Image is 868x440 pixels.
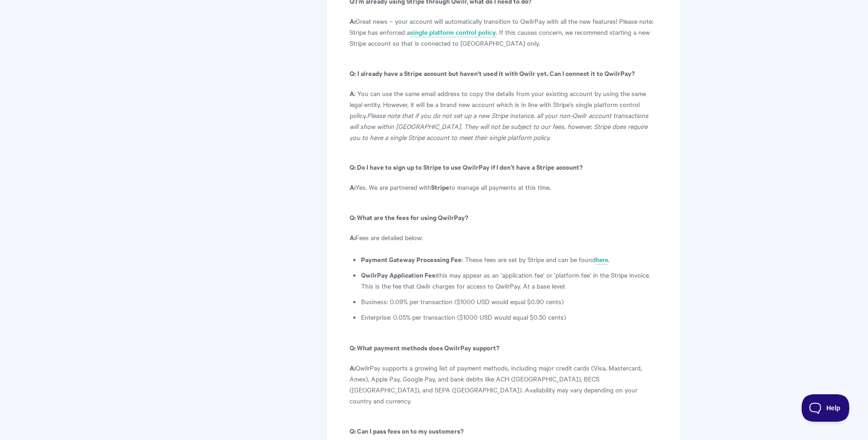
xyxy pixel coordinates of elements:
li: this may appear as an ‘application fee’ or ‘platform fee’ in the Stripe invoice. This is the fee ... [361,269,658,291]
b: A: [350,363,356,372]
strong: QwilrPay Application Fee: [361,270,437,279]
b: A: [350,182,356,192]
b: A: [350,16,356,26]
p: Fees are detailed below: [350,232,658,243]
li: : These fees are set by Stripe and can be found . [361,254,658,265]
b: Payment Gateway Processing Fee [361,254,462,264]
b: Q: What payment methods does QwilrPay support? [350,343,499,352]
b: Q: Can I pass fees on to my customers? [350,426,464,435]
li: Business: 0.09% per transaction ($1000 USD would equal $0.90 cents) [361,296,658,307]
b: Q: Do I have to sign up to Stripe to use QwilrPay if I don’t have a Stripe account? [350,162,582,172]
b: Q: What are the fees for using QwilrPay? [350,212,468,222]
p: Yes. We are partnered with to manage all payments at this time. [350,182,658,193]
li: Enterprise: 0.05% per transaction ($1000 USD would equal $0.50 cents) [361,311,658,322]
iframe: Toggle Customer Support [802,394,850,422]
b: Stripe [431,182,449,192]
b: I already have a Stripe account but haven't used it with Qwilr yet. Can I connect it to QwilrPay? [357,68,635,78]
i: Please note that if you do not set up a new Stripe instance, all your non-Qwilr account transacti... [350,111,648,142]
p: QwilrPay supports a growing list of payment methods, including major credit cards (Visa, Masterca... [350,362,658,406]
b: A [350,88,354,98]
p: : You can use the same email address to copy the details from your existing account by using the ... [350,88,658,143]
a: single platform control policy [410,27,496,38]
a: here [596,255,608,265]
p: Great news – your account will automatically transition to QwilrPay with all the new features! Pl... [350,16,658,48]
b: Q: [350,68,356,78]
b: A: [350,232,356,242]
